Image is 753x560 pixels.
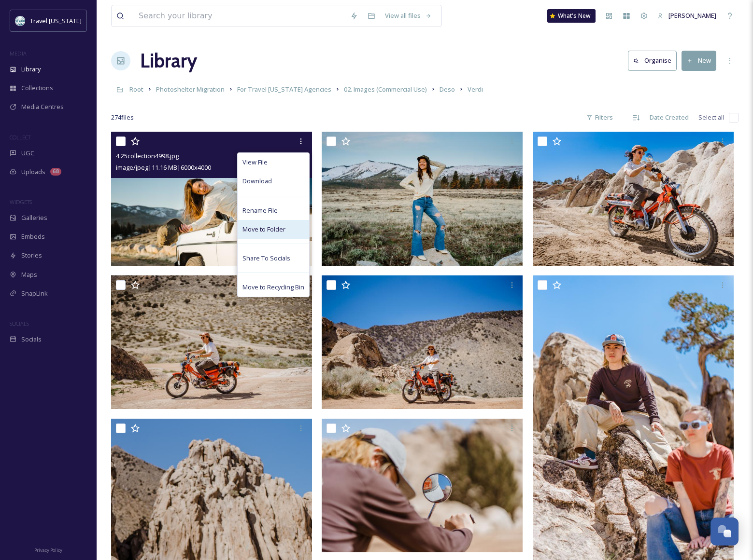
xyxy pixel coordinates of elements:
[134,5,345,27] input: Search your library
[21,149,34,158] span: UGC
[10,50,27,57] span: MEDIA
[156,83,225,95] a: Photoshelter Migration
[698,113,724,122] span: Select all
[21,213,47,222] span: Galleries
[322,132,523,266] img: 4.25collection4670_bbv.jpg
[682,51,716,70] button: New
[21,289,48,298] span: SnapLink
[710,518,739,546] button: Open Chat
[156,85,225,94] span: Photoshelter Migration
[242,206,278,215] span: Rename File
[242,177,272,186] span: Download
[116,151,179,160] span: 4.25collection4998.jpg
[21,167,45,177] span: Uploads
[242,225,285,234] span: Move to Folder
[21,83,53,93] span: Collections
[140,46,197,75] a: Library
[322,275,523,409] img: 4.25collection8616.jpg
[15,16,25,26] img: download.jpeg
[440,85,455,94] span: Deso
[628,51,677,70] button: Organise
[21,270,37,279] span: Maps
[237,85,331,94] span: For Travel [US_STATE] Agencies
[322,419,523,553] img: 4.25collection8571.jpg
[21,65,41,74] span: Library
[10,320,29,327] span: SOCIALS
[237,83,331,95] a: For Travel [US_STATE] Agencies
[468,83,483,95] a: Verdi
[547,9,596,23] a: What's New
[344,85,427,94] span: 02. Images (Commercial Use)
[34,547,62,553] span: Privacy Policy
[645,108,694,127] div: Date Created
[242,283,304,292] span: Move to Recycling Bin
[30,16,82,25] span: Travel [US_STATE]
[533,132,734,266] img: 4.25collection8690.jpg
[344,83,427,95] a: 02. Images (Commercial Use)
[50,168,61,176] div: 68
[242,254,290,263] span: Share To Socials
[21,102,64,111] span: Media Centres
[668,11,716,20] span: [PERSON_NAME]
[10,198,32,205] span: WIDGETS
[111,113,134,122] span: 274 file s
[582,108,618,127] div: Filters
[21,232,45,241] span: Embeds
[380,6,437,25] a: View all files
[10,134,30,141] span: COLLECT
[129,85,143,94] span: Root
[653,6,721,25] a: [PERSON_NAME]
[34,544,62,555] a: Privacy Policy
[21,251,42,260] span: Stories
[111,132,312,266] img: 4.25collection4998.jpg
[116,163,211,172] span: image/jpeg | 11.16 MB | 6000 x 4000
[468,85,483,94] span: Verdi
[129,83,143,95] a: Root
[21,335,42,344] span: Socials
[440,83,455,95] a: Deso
[242,158,268,167] span: View File
[111,275,312,409] img: 4.25collection8606.jpg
